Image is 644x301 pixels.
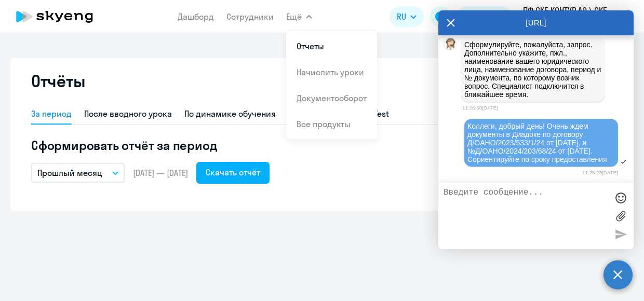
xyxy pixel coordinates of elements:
[133,167,188,179] span: [DATE] — [DATE]
[286,6,312,27] button: Ещё
[178,11,214,22] a: Дашборд
[582,170,618,175] time: 11:28:23[DATE]
[31,71,85,91] h2: Отчёты
[31,107,72,120] div: За период
[518,4,635,29] button: ПФ СКБ КОНТУР АО \ СКБ Контур, ПФ СКБ КОНТУР, АО
[206,166,260,179] div: Скачать отчёт
[464,40,603,99] span: Сформулируйте, пожалуйста, запрос. Дополнительно укажите, пжл., наименование вашего юридического ...
[31,163,125,183] button: Прошлый месяц
[31,137,613,154] h5: Сформировать отчёт за период
[297,93,367,103] a: Документооборот
[467,122,607,163] span: Коллеги, добрый день! Очень ждем документы в Диадоке по договору Д/OAHO/2023/533/1/24 от [DATE], ...
[444,38,457,53] img: bot avatar
[184,107,276,120] div: По динамике обучения
[397,10,406,23] span: RU
[297,41,324,51] a: Отчеты
[297,67,364,77] a: Начислить уроки
[457,6,512,27] button: Балансbalance
[84,107,172,120] div: После вводного урока
[196,162,270,184] button: Скачать отчёт
[523,4,620,29] p: ПФ СКБ КОНТУР АО \ СКБ Контур, ПФ СКБ КОНТУР, АО
[613,208,628,224] label: Лимит 10 файлов
[37,167,102,179] p: Прошлый месяц
[226,11,274,22] a: Сотрудники
[286,10,302,23] span: Ещё
[297,119,351,129] a: Все продукты
[462,105,498,111] time: 11:26:50[DATE]
[390,6,424,27] button: RU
